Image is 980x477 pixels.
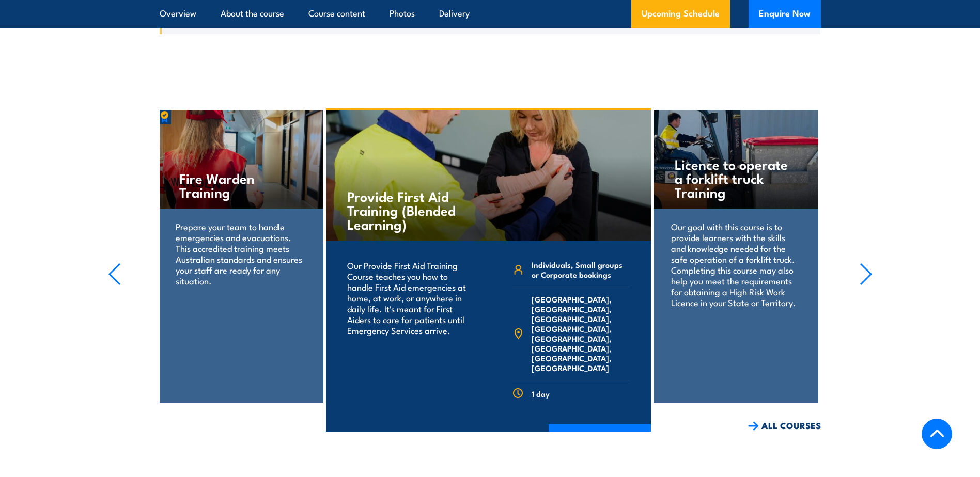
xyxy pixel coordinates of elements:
[675,157,797,199] h4: Licence to operate a forklift truck Training
[671,221,801,308] p: Our goal with this course is to provide learners with the skills and knowledge needed for the saf...
[748,420,821,432] a: ALL COURSES
[532,294,630,373] span: [GEOGRAPHIC_DATA], [GEOGRAPHIC_DATA], [GEOGRAPHIC_DATA], [GEOGRAPHIC_DATA], [GEOGRAPHIC_DATA], [G...
[179,171,302,199] h4: Fire Warden Training
[532,260,630,279] span: Individuals, Small groups or Corporate bookings
[532,389,550,399] span: 1 day
[347,260,475,336] p: Our Provide First Aid Training Course teaches you how to handle First Aid emergencies at home, at...
[549,424,651,451] a: COURSE DETAILS
[347,189,469,231] h4: Provide First Aid Training (Blended Learning)
[176,221,305,286] p: Prepare your team to handle emergencies and evacuations. This accredited training meets Australia...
